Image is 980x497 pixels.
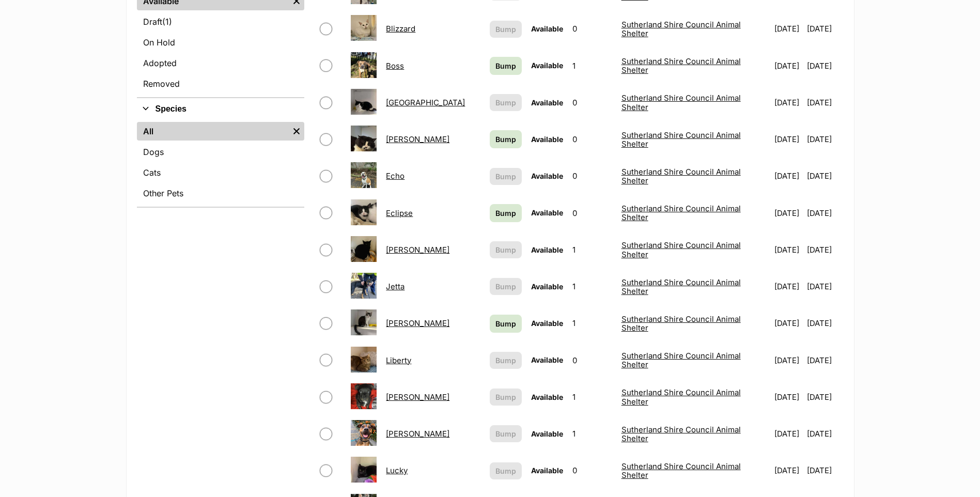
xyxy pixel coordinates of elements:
[531,24,563,33] span: Available
[495,318,516,329] span: Bump
[495,392,516,402] span: Bump
[137,54,305,72] a: Adopted
[568,48,616,84] td: 1
[807,305,843,341] td: [DATE]
[490,21,522,38] button: Bump
[495,355,516,366] span: Bump
[770,232,806,268] td: [DATE]
[807,121,843,157] td: [DATE]
[568,158,616,194] td: 0
[490,315,522,333] a: Bump
[770,343,806,378] td: [DATE]
[162,15,172,28] span: (1)
[807,269,843,304] td: [DATE]
[531,282,563,291] span: Available
[386,355,411,365] a: Liberty
[770,158,806,194] td: [DATE]
[531,355,563,364] span: Available
[531,172,563,180] span: Available
[490,425,522,442] button: Bump
[621,20,741,38] a: Sutherland Shire Council Animal Shelter
[490,94,522,111] button: Bump
[807,11,843,46] td: [DATE]
[770,48,806,84] td: [DATE]
[490,389,522,406] button: Bump
[137,74,305,93] a: Removed
[490,57,522,75] a: Bump
[495,281,516,292] span: Bump
[770,305,806,341] td: [DATE]
[289,122,304,141] a: Remove filter
[621,130,741,149] a: Sutherland Shire Council Animal Shelter
[621,425,741,443] a: Sutherland Shire Council Animal Shelter
[386,429,449,439] a: [PERSON_NAME]
[568,121,616,157] td: 0
[531,61,563,70] span: Available
[568,305,616,341] td: 1
[495,465,516,476] span: Bump
[807,416,843,452] td: [DATE]
[531,98,563,107] span: Available
[807,343,843,378] td: [DATE]
[490,462,522,479] button: Bump
[495,97,516,108] span: Bump
[770,121,806,157] td: [DATE]
[531,319,563,328] span: Available
[531,135,563,144] span: Available
[490,241,522,258] button: Bump
[531,429,563,438] span: Available
[495,428,516,439] span: Bump
[807,232,843,268] td: [DATE]
[568,11,616,46] td: 0
[621,56,741,75] a: Sutherland Shire Council Animal Shelter
[495,134,516,145] span: Bump
[386,465,408,475] a: Lucky
[137,143,305,161] a: Dogs
[770,269,806,304] td: [DATE]
[770,379,806,415] td: [DATE]
[807,85,843,120] td: [DATE]
[495,208,516,219] span: Bump
[386,24,415,34] a: Blizzard
[568,453,616,488] td: 0
[568,85,616,120] td: 0
[386,392,449,402] a: [PERSON_NAME]
[807,379,843,415] td: [DATE]
[621,461,741,480] a: Sutherland Shire Council Animal Shelter
[621,314,741,333] a: Sutherland Shire Council Animal Shelter
[770,11,806,46] td: [DATE]
[770,453,806,488] td: [DATE]
[531,208,563,217] span: Available
[568,232,616,268] td: 1
[386,61,404,71] a: Boss
[386,134,449,144] a: [PERSON_NAME]
[495,244,516,255] span: Bump
[568,379,616,415] td: 1
[386,171,405,181] a: Echo
[621,277,741,296] a: Sutherland Shire Council Animal Shelter
[568,416,616,452] td: 1
[621,204,741,222] a: Sutherland Shire Council Animal Shelter
[807,48,843,84] td: [DATE]
[531,393,563,401] span: Available
[137,184,305,203] a: Other Pets
[531,245,563,254] span: Available
[568,269,616,304] td: 1
[137,33,305,52] a: On Hold
[386,245,449,255] a: [PERSON_NAME]
[137,163,305,182] a: Cats
[386,318,449,328] a: [PERSON_NAME]
[807,158,843,194] td: [DATE]
[621,387,741,406] a: Sutherland Shire Council Animal Shelter
[490,168,522,185] button: Bump
[386,208,413,218] a: Eclipse
[531,466,563,475] span: Available
[770,416,806,452] td: [DATE]
[386,98,465,107] a: [GEOGRAPHIC_DATA]
[137,102,305,116] button: Species
[490,130,522,148] a: Bump
[495,171,516,182] span: Bump
[137,120,305,207] div: Species
[137,122,289,141] a: All
[621,351,741,369] a: Sutherland Shire Council Animal Shelter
